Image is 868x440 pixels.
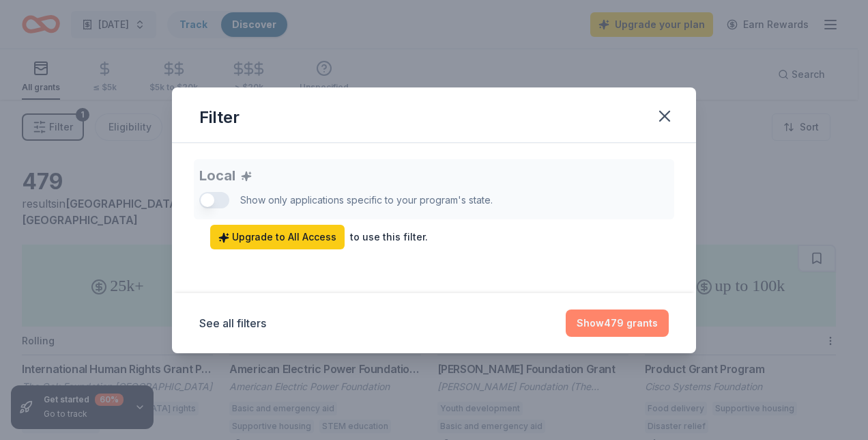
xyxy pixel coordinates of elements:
[199,107,240,128] div: Filter
[210,225,345,249] a: Upgrade to All Access
[566,310,669,337] button: Show479 grants
[199,315,266,331] button: See all filters
[350,229,428,245] div: to use this filter.
[218,229,336,245] span: Upgrade to All Access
